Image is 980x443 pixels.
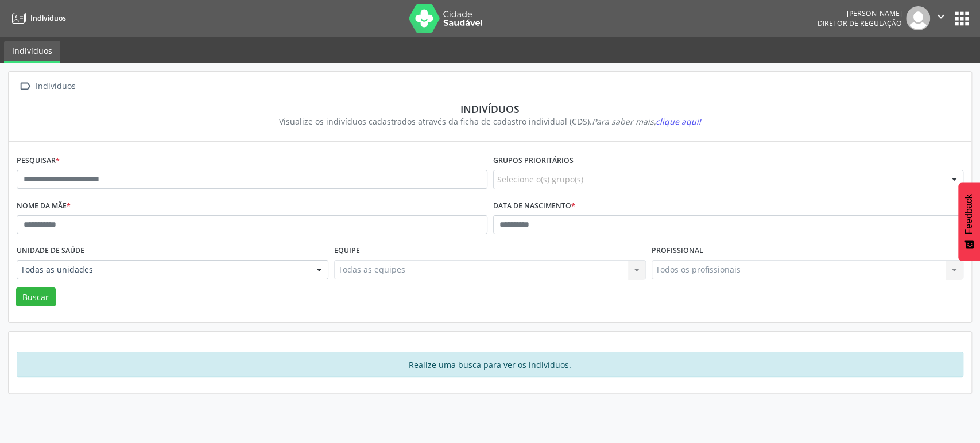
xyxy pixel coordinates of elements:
button: Buscar [16,287,56,307]
span: Feedback [964,194,974,234]
div: [PERSON_NAME] [818,9,902,18]
img: img [906,6,930,30]
span: Selecione o(s) grupo(s) [497,173,583,185]
label: Nome da mãe [17,197,71,215]
a: Indivíduos [4,41,60,63]
span: Diretor de regulação [818,18,902,28]
span: Indivíduos [30,13,66,23]
i:  [17,78,33,95]
button: Feedback - Mostrar pesquisa [958,182,980,261]
a: Indivíduos [8,9,66,28]
div: Indivíduos [33,78,78,95]
i: Para saber mais, [592,116,701,127]
div: Indivíduos [25,103,955,115]
label: Pesquisar [17,152,60,170]
label: Grupos prioritários [493,152,574,170]
label: Unidade de saúde [17,242,84,260]
div: Realize uma busca para ver os indivíduos. [17,352,963,377]
label: Data de nascimento [493,197,575,215]
button:  [930,6,952,30]
label: Profissional [652,242,703,260]
span: Todas as unidades [21,264,305,275]
a:  Indivíduos [17,78,78,95]
button: apps [952,9,972,29]
i:  [935,10,947,23]
span: clique aqui! [656,116,701,127]
label: Equipe [334,242,360,260]
div: Visualize os indivíduos cadastrados através da ficha de cadastro individual (CDS). [25,115,955,127]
